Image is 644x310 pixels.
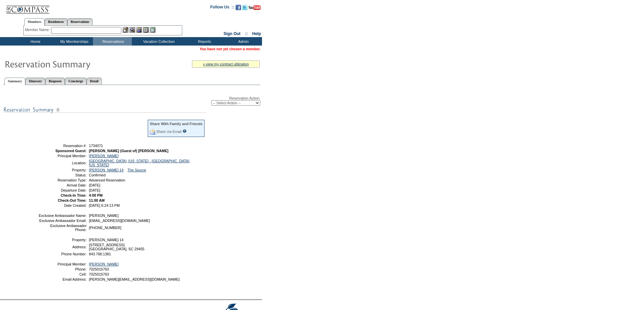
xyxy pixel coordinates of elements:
td: Date Created: [38,203,87,207]
td: Phone: [38,267,87,271]
td: Phone Number: [38,252,87,256]
span: [PERSON_NAME][EMAIL_ADDRESS][DOMAIN_NAME] [89,277,180,281]
td: Reservations [93,37,132,46]
td: Exclusive Ambassador Email: [38,219,87,223]
span: 7025015763 [89,267,109,271]
span: [DATE] 6:24:13 PM [89,203,120,207]
span: [PERSON_NAME] [89,214,119,218]
img: subTtlResSummary.gif [3,106,206,114]
a: [GEOGRAPHIC_DATA], [US_STATE] - [GEOGRAPHIC_DATA], [US_STATE] [89,159,190,167]
a: Members [24,18,45,26]
img: Reservaton Summary [4,57,140,71]
td: Admin [223,37,262,46]
span: :: [245,31,248,36]
td: Location: [38,159,87,167]
td: Reservation #: [38,144,87,148]
a: Detail [87,78,102,85]
span: 4:00 PM [89,193,102,197]
span: 843.768.1381 [89,252,111,256]
td: Cell: [38,272,87,276]
td: Exclusive Ambassador Phone: [38,224,87,232]
td: Reservation Type: [38,178,87,182]
a: Sign Out [223,31,240,36]
td: Property: [38,168,87,172]
td: Exclusive Ambassador Name: [38,214,87,218]
td: My Memberships [54,37,93,46]
td: Property: [38,238,87,242]
a: [PERSON_NAME] [89,154,119,158]
img: View [129,27,135,33]
img: Impersonate [136,27,142,33]
div: Share With Family and Friends [150,122,202,126]
a: [PERSON_NAME] 14 [89,168,123,172]
a: Summary [4,78,25,85]
a: The Source [127,168,146,172]
img: b_calculator.gif [150,27,156,33]
strong: Check-Out Time: [58,198,87,202]
td: Status: [38,173,87,177]
a: Help [252,31,261,36]
strong: Sponsored Guest: [55,149,87,153]
span: Advanced Reservation [89,178,125,182]
input: What is this? [183,129,187,133]
td: Arrival Date: [38,183,87,187]
span: You have not yet chosen a member. [200,47,261,51]
span: [PHONE_NUMBER] [89,226,121,230]
td: Home [15,37,54,46]
td: Follow Us :: [210,4,234,12]
img: Become our fan on Facebook [236,5,241,10]
a: Requests [45,78,65,85]
a: Become our fan on Facebook [236,7,241,11]
a: Residences [45,18,67,25]
img: b_edit.gif [123,27,128,33]
span: 11:00 AM [89,198,104,202]
span: [PERSON_NAME] (Guest of) [PERSON_NAME] [89,149,168,153]
span: Confirmed [89,173,105,177]
span: [EMAIL_ADDRESS][DOMAIN_NAME] [89,219,150,223]
td: Vacation Collection [132,37,184,46]
span: [DATE] [89,183,100,187]
td: Reports [184,37,223,46]
span: 7025015763 [89,272,109,276]
td: Principal Member: [38,154,87,158]
span: [STREET_ADDRESS] [GEOGRAPHIC_DATA], SC 29455 [89,243,144,251]
div: Reservation Action: [3,96,260,106]
a: Subscribe to our YouTube Channel [248,7,261,11]
span: [DATE] [89,188,100,192]
a: Concierge [65,78,86,85]
a: Share via Email [156,130,182,134]
img: Reservations [143,27,149,33]
td: Departure Date: [38,188,87,192]
a: Follow us on Twitter [242,7,247,11]
img: Follow us on Twitter [242,5,247,10]
span: 1734071 [89,144,103,148]
strong: Check-In Time: [61,193,87,197]
a: Itinerary [25,78,45,85]
td: Address: [38,243,87,251]
td: Principal Member: [38,262,87,266]
div: Member Name: [25,27,51,33]
img: Subscribe to our YouTube Channel [248,5,261,10]
a: [PERSON_NAME] [89,262,119,266]
a: Reservations [67,18,93,25]
td: Email Address: [38,277,87,281]
span: [PERSON_NAME] 14 [89,238,123,242]
a: » view my contract utilization [203,62,249,66]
